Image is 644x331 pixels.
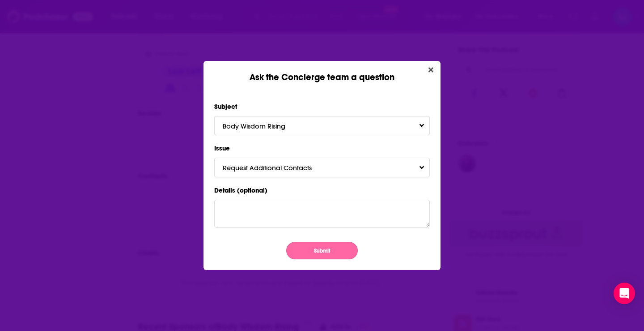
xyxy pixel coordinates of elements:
[214,185,430,196] label: Details (optional)
[214,116,430,135] button: Body Wisdom RisingToggle Pronoun Dropdown
[286,242,358,259] button: Submit
[203,61,441,83] div: Ask the Concierge team a question
[214,158,430,177] button: Request Additional ContactsToggle Pronoun Dropdown
[214,101,430,112] label: Subject
[223,122,303,130] span: Body Wisdom Rising
[614,283,635,304] div: Open Intercom Messenger
[223,163,330,172] span: Request Additional Contacts
[425,64,437,76] button: Close
[214,142,430,154] label: Issue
